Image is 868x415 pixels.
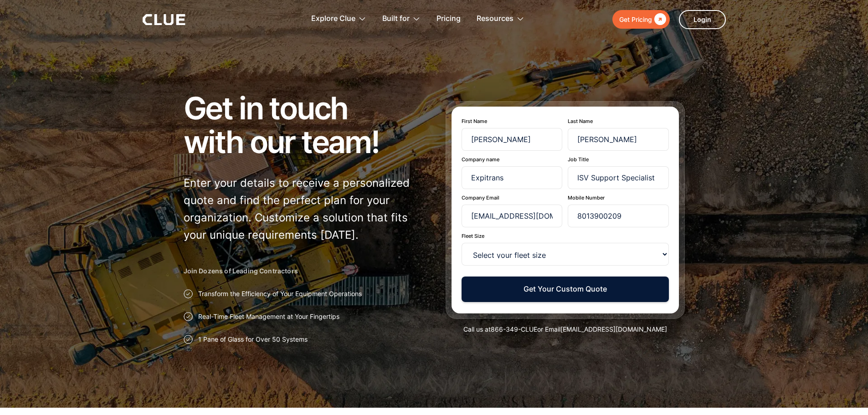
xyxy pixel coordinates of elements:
a: [EMAIL_ADDRESS][DOMAIN_NAME] [560,325,667,333]
a: 866-349-CLUE [491,325,537,333]
label: Company name [462,156,563,163]
a: Get Pricing [612,10,670,29]
input: (123)-456-7890 [568,205,669,227]
a: Pricing [437,5,461,33]
label: Last Name [568,118,669,124]
div: Built for [382,5,421,33]
label: Fleet Size [462,233,669,239]
img: Approval checkmark icon [184,312,193,321]
input: Ben [462,128,563,151]
img: Approval checkmark icon [184,335,193,344]
label: Job Title [568,156,669,163]
div: Get Pricing [619,14,652,25]
p: Enter your details to receive a personalized quote and find the perfect plan for your organizatio... [184,174,423,244]
h1: Get in touch with our team! [184,91,423,159]
input: CEO [568,166,669,189]
label: Company Email [462,195,563,201]
button: Get Your Custom Quote [462,277,669,302]
div: Built for [382,5,410,33]
label: Mobile Number [568,195,669,201]
img: Approval checkmark icon [184,289,193,298]
a: Login [679,10,726,29]
label: First Name [462,118,563,124]
div: Call us at or Email [446,325,685,334]
div: Resources [477,5,524,33]
p: Transform the Efficiency of Your Equipment Operations [198,289,362,298]
h2: Join Dozens of Leading Contractors [184,266,423,276]
input: Holt [568,128,669,151]
div:  [652,14,666,25]
input: benholt@usa.com [462,205,563,227]
div: Explore Clue [311,5,366,33]
p: 1 Pane of Glass for Over 50 Systems [198,335,308,344]
div: Resources [477,5,514,33]
input: US Contractor Inc. [462,166,563,189]
p: Real-Time Fleet Management at Your Fingertips [198,312,339,321]
div: Explore Clue [311,5,355,33]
